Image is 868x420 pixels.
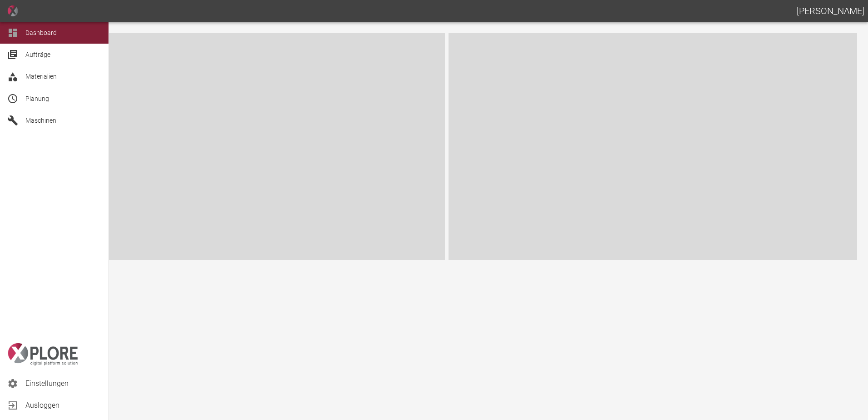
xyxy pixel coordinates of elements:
[7,5,18,16] img: icon
[25,29,57,36] span: Dashboard
[25,117,56,124] span: Maschinen
[25,400,101,411] span: Ausloggen
[25,51,50,58] span: Aufträge
[25,95,49,102] span: Planung
[25,73,57,80] span: Materialien
[797,4,864,18] h1: [PERSON_NAME]
[7,343,78,365] img: logo
[25,378,101,389] span: Einstellungen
